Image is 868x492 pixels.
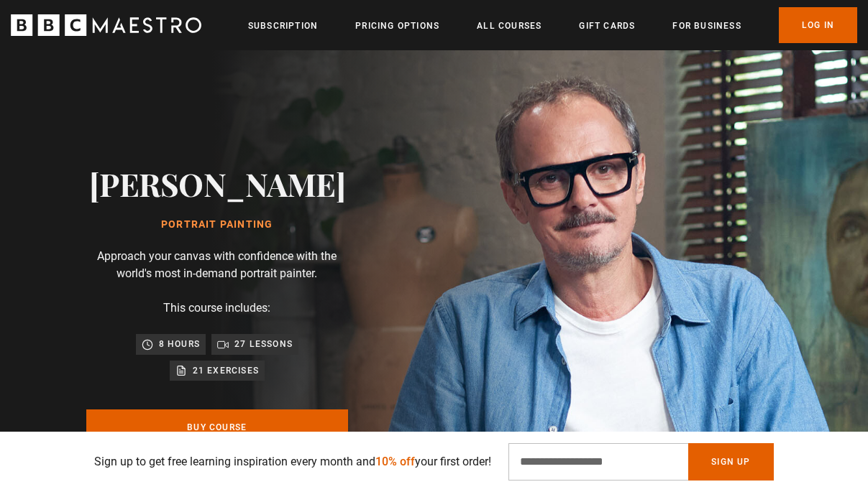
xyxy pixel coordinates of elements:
[193,363,259,378] p: 21 exercises
[86,409,348,445] a: Buy Course
[248,7,857,43] nav: Primary
[375,455,415,468] span: 10% off
[672,19,741,33] a: For business
[89,165,346,202] h2: [PERSON_NAME]
[234,337,293,351] p: 27 lessons
[159,337,200,351] p: 8 hours
[11,14,201,36] svg: BBC Maestro
[355,19,439,33] a: Pricing Options
[579,19,635,33] a: Gift Cards
[94,453,491,470] p: Sign up to get free learning inspiration every month and your first order!
[477,19,542,33] a: All Courses
[779,7,857,43] a: Log In
[89,219,346,231] h1: Portrait Painting
[163,300,270,317] p: This course includes:
[688,443,773,481] button: Sign Up
[248,19,318,33] a: Subscription
[86,248,348,282] p: Approach your canvas with confidence with the world's most in-demand portrait painter.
